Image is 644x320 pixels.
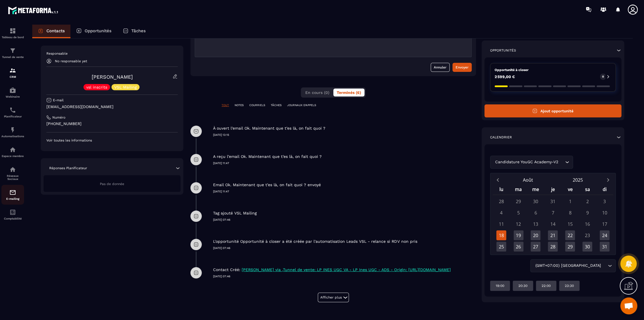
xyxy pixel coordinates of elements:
div: 14 [548,219,558,229]
p: Espace membre [1,154,24,158]
div: 29 [514,196,523,206]
p: TOUT [222,103,229,107]
img: automations [9,126,16,133]
button: Terminés (6) [333,89,364,96]
img: scheduler [9,107,16,113]
p: 0 [602,75,604,79]
span: Pas de donnée [100,182,124,186]
p: Tunnel de vente [1,55,24,59]
p: Comptabilité [1,217,24,220]
p: 19:00 [496,284,504,288]
p: Email Ok. Maintenant que t’es là, on fait quoi ? envoyé [213,182,321,188]
div: 10 [600,208,609,218]
img: formation [9,67,16,74]
p: E-mailing [1,197,24,200]
div: 23 [582,230,592,240]
div: 5 [514,208,523,218]
p: Contact Créé: [213,267,240,272]
a: schedulerschedulerPlanificateur [1,102,24,122]
a: social-networksocial-networkRéseaux Sociaux [1,162,24,185]
div: 8 [565,208,575,218]
p: Réseaux Sociaux [1,174,24,181]
div: 4 [496,208,506,218]
p: 20:30 [518,284,527,288]
div: 7 [548,208,558,218]
p: Tableau de bord [1,36,24,39]
p: NOTES [235,103,244,107]
div: 30 [531,196,540,206]
p: Tâches [131,28,146,33]
div: 30 [582,242,592,252]
p: [PERSON_NAME] via ,Tunnel de vente: LP INES UGC VA - LP Ines UGC - ADS - Origin: [URL][DOMAIN_NAME] [242,267,450,272]
div: 20 [531,230,540,240]
p: [DATE] 13:15 [213,133,476,137]
div: 12 [514,219,523,229]
p: vsl inscrits [86,85,107,89]
div: Envoyer [456,65,469,70]
p: Calendrier [490,135,512,139]
div: 21 [548,230,558,240]
a: Contacts [32,25,70,38]
div: 17 [600,219,609,229]
div: 25 [496,242,506,252]
button: En cours (0) [302,89,333,96]
div: 3 [600,196,609,206]
div: ma [510,185,527,195]
p: Réponses Planificateur [49,166,87,170]
a: automationsautomationsEspace membre [1,142,24,162]
p: Webinaire [1,95,24,98]
p: Opportunités [490,48,516,53]
img: formation [9,47,16,54]
p: 22:00 [542,284,551,288]
button: Open years overlay [553,175,603,185]
span: En cours (0) [305,90,329,95]
div: 22 [565,230,575,240]
div: 6 [531,208,540,218]
p: [EMAIL_ADDRESS][DOMAIN_NAME] [46,104,178,109]
div: me [527,185,544,195]
img: automations [9,146,16,153]
p: [DATE] 07:46 [213,274,476,278]
button: Previous month [493,176,503,184]
div: 1 [565,196,575,206]
button: Open months overlay [503,175,553,185]
div: 15 [565,219,575,229]
p: Contacts [46,28,65,33]
p: E-mail [53,98,64,102]
p: No responsable yet [55,59,87,63]
div: 31 [600,242,609,252]
p: A reçu l’email Ok. Maintenant que t’es là, on fait quoi ? [213,154,322,159]
div: 13 [531,219,540,229]
p: [DATE] 07:46 [213,218,476,222]
div: di [596,185,613,195]
button: Next month [603,176,613,184]
a: Mở cuộc trò chuyện [620,297,637,314]
div: 11 [496,219,506,229]
div: Search for option [490,156,573,169]
img: formation [9,27,16,34]
img: email [9,189,16,196]
div: Search for option [530,259,616,272]
div: Calendar wrapper [493,185,613,252]
div: 24 [600,230,609,240]
a: accountantaccountantComptabilité [1,205,24,224]
p: Opportunités [85,28,111,33]
img: logo [8,5,59,15]
p: CRM [1,75,24,78]
input: Search for option [559,159,564,165]
button: Annuler [431,63,450,72]
div: 31 [548,196,558,206]
p: L'opportunité Opportunité à closer a été créée par l'automatisation Leads VSL - relance si RDV no... [213,239,417,244]
p: TÂCHES [271,103,282,107]
p: Numéro [52,115,65,120]
p: JOURNAUX D'APPELS [287,103,316,107]
p: Planificateur [1,115,24,118]
div: 2 [582,196,592,206]
p: VSL Mailing [114,85,137,89]
a: emailemailE-mailing [1,185,24,205]
div: sa [579,185,596,195]
span: (GMT+07:00) [GEOGRAPHIC_DATA] [534,263,602,269]
p: Responsable [46,51,178,56]
button: Envoyer [452,63,472,72]
a: [PERSON_NAME] [92,74,133,80]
